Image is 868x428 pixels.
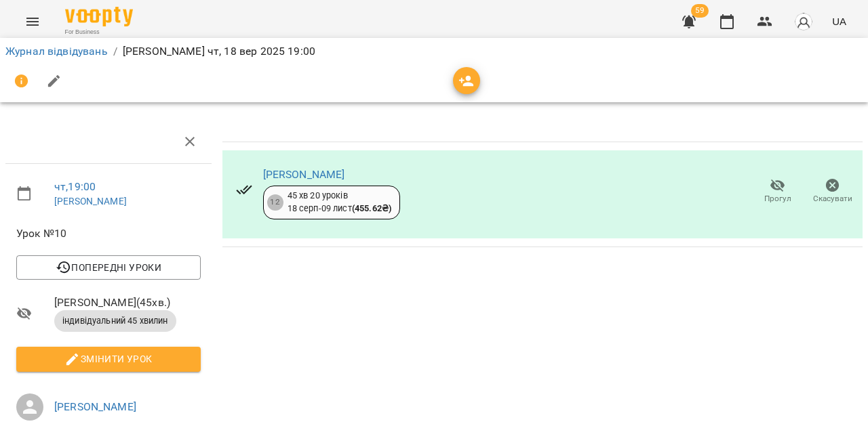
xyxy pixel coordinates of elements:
button: Menu [16,5,49,38]
li: / [113,43,117,60]
span: 59 [691,4,709,18]
span: Скасувати [813,193,852,205]
a: [PERSON_NAME] [54,400,136,413]
a: [PERSON_NAME] [263,168,345,181]
b: ( 455.62 ₴ ) [352,203,391,213]
button: Скасувати [805,173,860,211]
nav: breadcrumb [5,43,863,60]
div: 12 [267,194,283,211]
span: Змінити урок [27,351,190,367]
a: Журнал відвідувань [5,45,108,58]
button: Змінити урок [16,347,201,371]
span: Попередні уроки [27,259,190,276]
span: [PERSON_NAME] ( 45 хв. ) [54,295,201,311]
a: [PERSON_NAME] [54,196,127,207]
span: Урок №10 [16,226,201,242]
a: чт , 19:00 [54,180,96,193]
div: 45 хв 20 уроків 18 серп - 09 лист [288,190,392,215]
button: Прогул [750,173,805,211]
span: індивідуальний 45 хвилин [54,315,176,327]
span: UA [832,14,846,28]
button: Попередні уроки [16,255,201,280]
p: [PERSON_NAME] чт, 18 вер 2025 19:00 [123,43,315,60]
img: avatar_s.png [794,12,813,31]
button: UA [827,9,852,34]
span: Прогул [764,193,791,205]
span: For Business [65,28,133,37]
img: Voopty Logo [65,7,133,26]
